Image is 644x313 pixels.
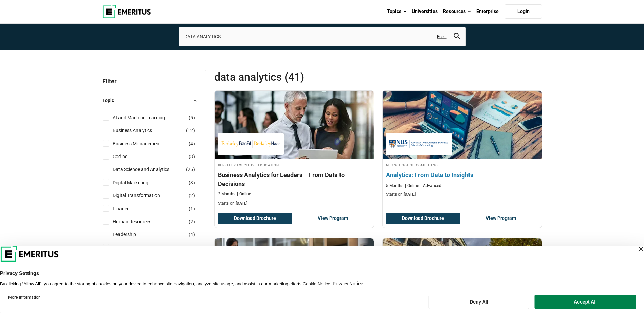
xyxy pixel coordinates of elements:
img: Berkeley Executive Education [221,137,280,152]
span: ( ) [189,205,195,212]
a: Human Resources [113,218,165,225]
span: ( ) [189,114,195,121]
input: search-page [179,27,466,46]
h4: Business Analytics for Leaders – From Data to Decisions [218,171,370,188]
button: Download Brochure [218,213,293,224]
img: Analytics: From Data to Insights | Online Business Analytics Course [374,87,550,162]
p: 5 Months [386,183,403,189]
span: ( ) [186,166,195,173]
span: DATA ANALYTICS (41) [214,70,378,84]
span: 3 [190,154,193,159]
span: 5 [190,115,193,120]
p: Starts on: [386,192,538,197]
a: AI and Machine Learning [113,114,179,121]
a: Sales and Marketing [113,244,169,251]
p: 2 Months [218,191,235,197]
a: View Program [464,213,538,224]
a: Coding [113,153,141,160]
p: Starts on: [218,201,370,206]
img: Business Analytics: Decision Making with Data | Online Business Analytics Course [215,238,374,306]
button: Download Brochure [386,213,461,224]
a: Login [505,4,542,19]
a: View Program [296,213,370,224]
img: NUS School of Computing [389,137,448,152]
p: Online [237,191,251,197]
img: People Analytics: Transforming HR Strategy with Data Science | Online Data Science and Analytics ... [383,238,542,306]
span: Topic [102,97,119,104]
h4: Berkeley Executive Education [218,162,370,168]
button: search [454,33,460,41]
p: Online [405,183,419,189]
p: Filter [102,70,200,92]
a: Finance [113,205,143,212]
span: ( ) [189,218,195,225]
a: Digital Transformation [113,192,173,199]
span: ( ) [186,127,195,134]
a: Business Analytics [113,127,166,134]
h4: Analytics: From Data to Insights [386,171,538,179]
span: 2 [190,245,193,250]
span: 2 [190,193,193,198]
span: 25 [188,167,193,172]
a: Leadership [113,231,150,238]
span: ( ) [189,192,195,199]
button: Topic [102,95,200,105]
span: 3 [190,180,193,185]
span: ( ) [189,179,195,186]
a: search [454,35,460,41]
span: 4 [190,141,193,146]
span: 2 [190,219,193,224]
span: 1 [190,206,193,211]
span: ( ) [189,153,195,160]
a: Data Science and Analytics [113,166,183,173]
a: Digital Marketing [113,179,162,186]
span: [DATE] [404,192,416,197]
a: Business Analytics Course by Berkeley Executive Education - September 18, 2025 Berkeley Executive... [215,91,374,210]
a: Business Management [113,140,174,147]
h4: NUS School of Computing [386,162,538,168]
span: ( ) [189,244,195,251]
span: ( ) [189,140,195,147]
p: Advanced [421,183,441,189]
img: Business Analytics for Leaders – From Data to Decisions | Online Business Analytics Course [215,91,374,159]
a: Business Analytics Course by NUS School of Computing - September 30, 2025 NUS School of Computing... [383,91,542,201]
span: [DATE] [236,201,247,206]
span: 12 [188,128,193,133]
span: 4 [190,232,193,237]
span: ( ) [189,231,195,238]
a: Reset search [437,34,447,40]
